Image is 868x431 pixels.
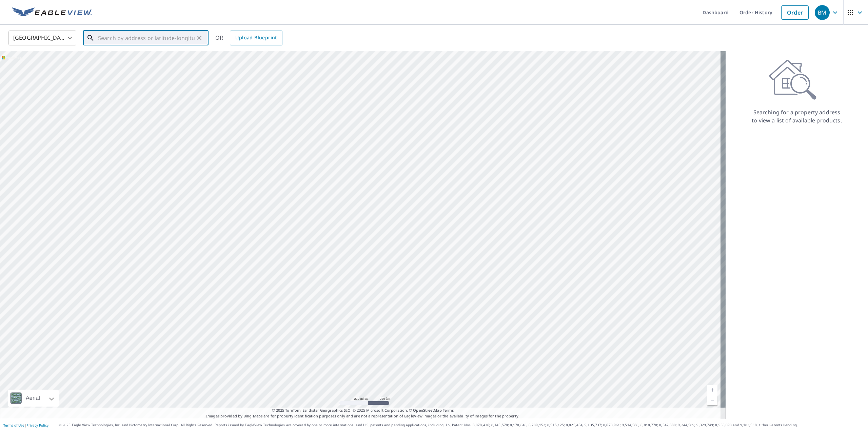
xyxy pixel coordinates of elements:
[59,423,865,428] p: © 2025 Eagle View Technologies, Inc. and Pictometry International Corp. All Rights Reserved. Repo...
[8,28,76,47] div: [GEOGRAPHIC_DATA]
[3,423,48,427] p: |
[751,108,842,124] p: Searching for a property address to view a list of available products.
[3,423,24,428] a: Terms of Use
[235,34,277,42] span: Upload Blueprint
[272,408,454,413] span: © 2025 TomTom, Earthstar Geographics SIO, © 2025 Microsoft Corporation, ©
[26,423,48,428] a: Privacy Policy
[215,31,282,45] div: OR
[8,390,59,407] div: Aerial
[413,408,441,413] a: OpenStreetMap
[195,33,204,43] button: Clear
[98,28,195,47] input: Search by address or latitude-longitude
[815,5,830,20] div: BM
[781,5,809,20] a: Order
[230,31,282,45] a: Upload Blueprint
[443,408,454,413] a: Terms
[707,385,717,395] a: Current Level 5, Zoom In
[707,395,717,405] a: Current Level 5, Zoom Out
[12,7,92,18] img: EV Logo
[24,390,42,407] div: Aerial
